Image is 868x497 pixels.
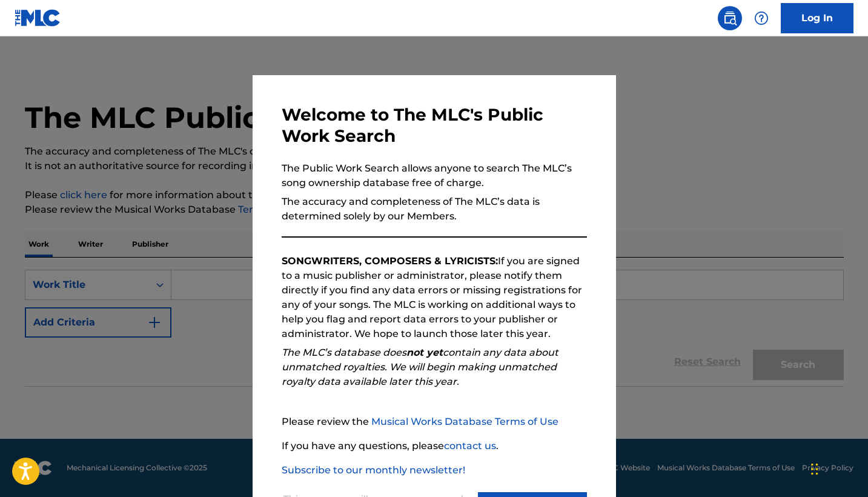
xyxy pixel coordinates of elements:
h3: Welcome to The MLC's Public Work Search [282,104,587,147]
p: The accuracy and completeness of The MLC’s data is determined solely by our Members. [282,195,587,224]
iframe: Chat Widget [807,439,868,497]
em: The MLC’s database does contain any data about unmatched royalties. We will begin making unmatche... [282,347,558,387]
p: Please review the [282,415,587,429]
p: If you are signed to a music publisher or administrator, please notify them directly if you find ... [282,254,587,341]
p: If you have any questions, please . [282,439,587,453]
div: Help [749,6,774,30]
a: contact us [444,440,496,452]
a: Log In [781,3,853,33]
img: search [723,11,737,25]
img: help [754,11,769,25]
div: Drag [811,451,818,487]
a: Public Search [718,6,742,30]
p: The Public Work Search allows anyone to search The MLC’s song ownership database free of charge. [282,161,587,190]
strong: SONGWRITERS, COMPOSERS & LYRICISTS: [282,255,498,267]
img: MLC Logo [15,9,61,27]
a: Musical Works Database Terms of Use [371,416,558,427]
strong: not yet [406,347,443,358]
a: Subscribe to our monthly newsletter! [282,464,465,476]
